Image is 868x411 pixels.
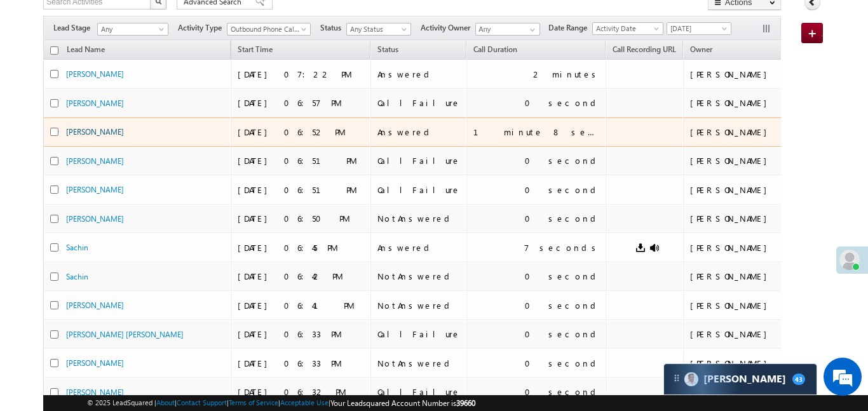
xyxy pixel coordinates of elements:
a: [PERSON_NAME] [66,214,124,224]
a: [PERSON_NAME] [66,387,124,397]
span: Status [320,22,346,34]
div: NotAnswered [377,358,461,369]
div: [PERSON_NAME] .d [690,213,796,224]
span: 43 [792,374,805,385]
a: Start Time [231,43,279,59]
a: Sachin [66,272,88,281]
span: Start Time [238,44,273,54]
div: 0 second [525,184,600,196]
div: CallFailure [377,97,461,109]
input: Check all records [50,46,58,55]
span: Activity Date [593,23,659,34]
input: Type to Search [475,23,540,36]
div: [PERSON_NAME] .d [690,97,796,109]
div: [DATE] 06:42 PM [238,271,365,282]
div: 0 second [525,358,600,369]
div: carter-dragCarter[PERSON_NAME]43 [663,363,817,395]
span: Your Leadsquared Account Number is [330,398,475,408]
div: [PERSON_NAME] .d [690,155,796,166]
div: [DATE] 06:32 PM [238,386,365,398]
div: NotAnswered [377,271,461,282]
div: 2 minutes [533,69,600,80]
div: [PERSON_NAME] .d [690,242,796,253]
div: CallFailure [377,184,461,196]
div: 1 minute 8 seconds [473,126,600,138]
div: 0 second [525,271,600,282]
div: CallFailure [377,328,461,340]
div: NotAnswered [377,213,461,224]
a: Contact Support [177,398,227,407]
a: [PERSON_NAME] [66,300,124,310]
span: Outbound Phone Call Activity [227,24,304,35]
div: [PERSON_NAME] .d [690,328,796,340]
div: CallFailure [377,155,461,166]
div: [DATE] 06:45 PM [238,242,365,253]
img: carter-drag [672,373,682,383]
span: Owner [690,44,712,54]
a: [PERSON_NAME] [66,69,124,79]
a: [PERSON_NAME] [66,98,124,108]
div: 0 second [525,328,600,340]
span: Call Recording URL [613,44,676,54]
span: Date Range [548,22,592,34]
div: [PERSON_NAME] .d [690,69,796,80]
div: Answered [377,242,461,253]
a: Any [97,23,168,36]
div: [PERSON_NAME] .d [690,300,796,311]
div: 0 second [525,97,600,109]
a: Status [371,43,405,59]
div: [PERSON_NAME] .d [690,271,796,282]
span: © 2025 LeadSquared | | | | | [87,397,475,409]
div: [DATE] 06:33 PM [238,358,365,369]
span: Activity Owner [421,22,475,34]
a: Call Duration [467,43,524,59]
div: [DATE] 06:33 PM [238,328,365,340]
div: Answered [377,126,461,138]
div: [DATE] 06:52 PM [238,126,365,138]
a: Any Status [346,23,411,36]
a: [PERSON_NAME] [66,127,124,137]
div: [DATE] 06:41 PM [238,300,365,311]
div: 7 seconds [524,242,600,253]
div: [DATE] 06:51 PM [238,184,365,196]
span: Lead Stage [53,22,95,34]
div: [DATE] 06:57 PM [238,97,365,109]
a: Sachin [66,243,88,252]
a: Show All Items [523,24,539,36]
a: [DATE] [667,22,731,35]
span: 39660 [456,398,475,408]
a: [PERSON_NAME] [66,156,124,166]
span: Any [98,24,164,35]
div: [PERSON_NAME] .d [690,358,796,369]
div: 0 second [525,300,600,311]
span: Any Status [347,24,407,35]
a: [PERSON_NAME] [66,358,124,368]
a: About [156,398,175,407]
div: [DATE] 06:50 PM [238,213,365,224]
div: Answered [377,69,461,80]
a: Activity Date [592,22,663,35]
a: Terms of Service [229,398,278,407]
span: Lead Name [60,43,111,59]
div: 0 second [525,155,600,166]
a: [PERSON_NAME] [66,185,124,194]
a: Outbound Phone Call Activity [227,23,311,36]
div: [PERSON_NAME] .d [690,184,796,196]
div: NotAnswered [377,300,461,311]
span: Call Duration [473,44,517,54]
div: [PERSON_NAME] .d [690,126,796,138]
span: [DATE] [667,23,728,34]
div: 0 second [525,386,600,398]
a: Acceptable Use [280,398,329,407]
span: Activity Type [178,22,227,34]
a: [PERSON_NAME] [PERSON_NAME] [66,330,184,339]
div: CallFailure [377,386,461,398]
div: [DATE] 06:51 PM [238,155,365,166]
div: [DATE] 07:22 PM [238,69,365,80]
span: Status [377,44,398,54]
div: 0 second [525,213,600,224]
